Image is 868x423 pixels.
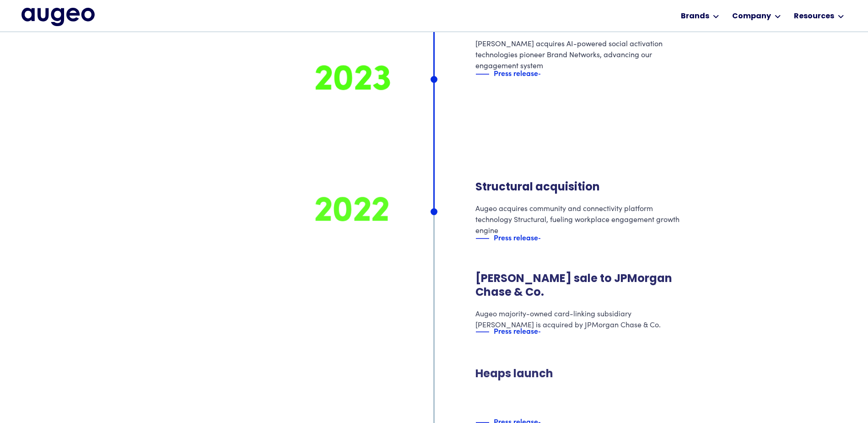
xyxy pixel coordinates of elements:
div: 2022 [182,192,389,232]
div: Company [732,11,771,22]
div: 2023 [180,60,391,101]
a: Blue decorative linePress releaseBlue text arrow [475,70,540,79]
div: Press release [494,325,538,336]
img: Blue decorative line [475,233,489,244]
a: Blue decorative linePress releaseBlue text arrow [475,233,540,243]
div: Press release [494,232,538,243]
a: Blue decorative linePress releaseBlue text arrow [475,327,540,336]
h3: Structural acquisition [475,181,690,195]
h3: Heaps launch [475,368,690,381]
div: Augeo acquires community and connectivity platform technology Structural, fueling workplace engag... [475,203,690,236]
div: [PERSON_NAME] acquires AI-powered social activation technologies pioneer Brand Networks, advancin... [475,38,690,70]
h3: [PERSON_NAME] sale to JPMorgan Chase & Co. [475,272,690,300]
img: Blue decorative line [475,326,489,337]
img: Blue text arrow [538,233,552,244]
div: Brands [681,11,709,22]
div: Augeo majority-owned card-linking subsidiary [PERSON_NAME] is acquired by JPMorgan Chase & Co. [475,308,690,330]
div: Resources [794,11,834,22]
div: Press release [494,67,538,78]
img: Blue text arrow [538,326,552,337]
a: home [22,8,95,26]
img: Blue decorative line [475,69,489,80]
img: Blue text arrow [538,69,552,80]
img: Augeo's full logo in midnight blue. [22,8,95,26]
